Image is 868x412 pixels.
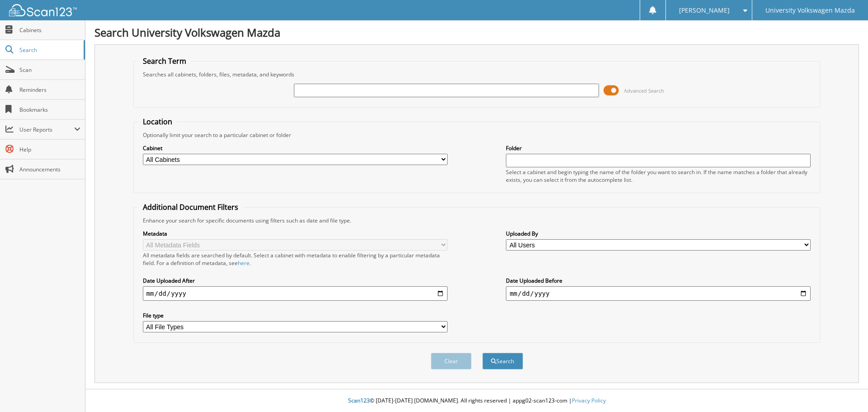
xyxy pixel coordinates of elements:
span: Announcements [19,166,80,173]
span: Reminders [19,86,80,94]
label: Date Uploaded Before [506,277,811,284]
span: Search [19,46,79,54]
div: Select a cabinet and begin typing the name of the folder you want to search in. If the name match... [506,168,811,184]
label: Metadata [143,230,448,237]
div: © [DATE]-[DATE] [DOMAIN_NAME]. All rights reserved | appg02-scan123-com | [85,390,868,412]
label: Cabinet [143,144,448,152]
span: [PERSON_NAME] [679,8,730,13]
legend: Additional Document Filters [138,202,243,212]
span: Scan [19,66,80,74]
label: Date Uploaded After [143,277,448,284]
div: Optionally limit your search to a particular cabinet or folder [138,131,816,139]
legend: Search Term [138,56,191,66]
div: Searches all cabinets, folders, files, metadata, and keywords [138,71,816,78]
span: Scan123 [348,397,370,404]
span: Cabinets [19,26,80,34]
label: File type [143,312,448,319]
a: here [238,259,250,267]
span: Advanced Search [624,87,664,94]
span: Help [19,146,80,153]
span: Bookmarks [19,106,80,114]
input: start [143,286,448,301]
label: Uploaded By [506,230,811,237]
legend: Location [138,117,177,127]
label: Folder [506,144,811,152]
div: Enhance your search for specific documents using filters such as date and file type. [138,217,816,224]
a: Privacy Policy [572,397,606,404]
img: scan123-logo-white.svg [9,4,77,16]
button: Clear [431,353,472,369]
div: All metadata fields are searched by default. Select a cabinet with metadata to enable filtering b... [143,251,448,267]
input: end [506,286,811,301]
span: University Volkswagen Mazda [765,8,855,13]
button: Search [482,353,523,369]
span: User Reports [19,126,74,133]
h1: Search University Volkswagen Mazda [94,25,859,40]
